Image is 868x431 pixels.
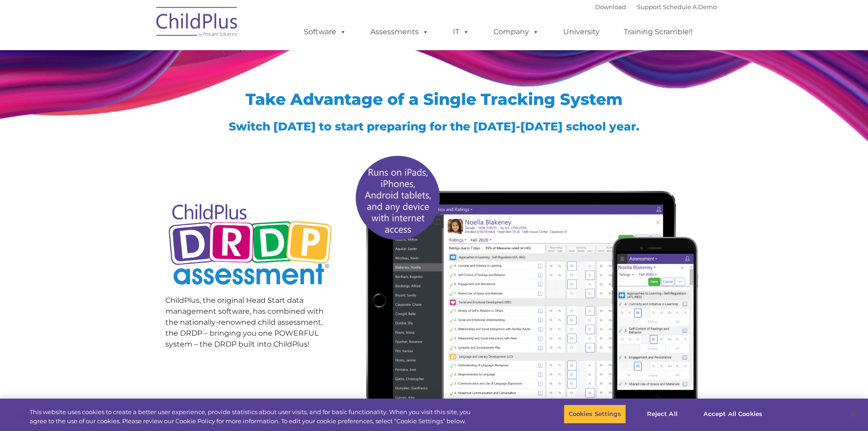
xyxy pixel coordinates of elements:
[699,405,767,424] button: Accept All Cookies
[615,23,702,41] a: Training Scramble!!
[484,23,548,41] a: Company
[634,405,691,424] button: Reject All
[843,404,863,424] button: Close
[564,405,626,424] button: Cookies Settings
[663,3,717,10] a: Schedule A Demo
[554,23,609,41] a: University
[637,3,661,10] a: Support
[595,3,717,10] font: |
[349,148,703,420] img: All-devices
[152,0,243,46] img: ChildPlus by Procare Solutions
[165,194,335,297] img: Copyright - DRDP Logo
[361,23,438,41] a: Assessments
[295,23,355,41] a: Software
[595,3,626,10] a: Download
[229,119,639,133] span: Switch [DATE] to start preparing for the [DATE]-[DATE] school year.
[30,408,478,426] div: This website uses cookies to create a better user experience, provide statistics about user visit...
[165,296,324,348] span: ChildPlus, the original Head Start data management software, has combined with the nationally-ren...
[246,89,623,109] span: Take Advantage of a Single Tracking System
[444,23,478,41] a: IT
